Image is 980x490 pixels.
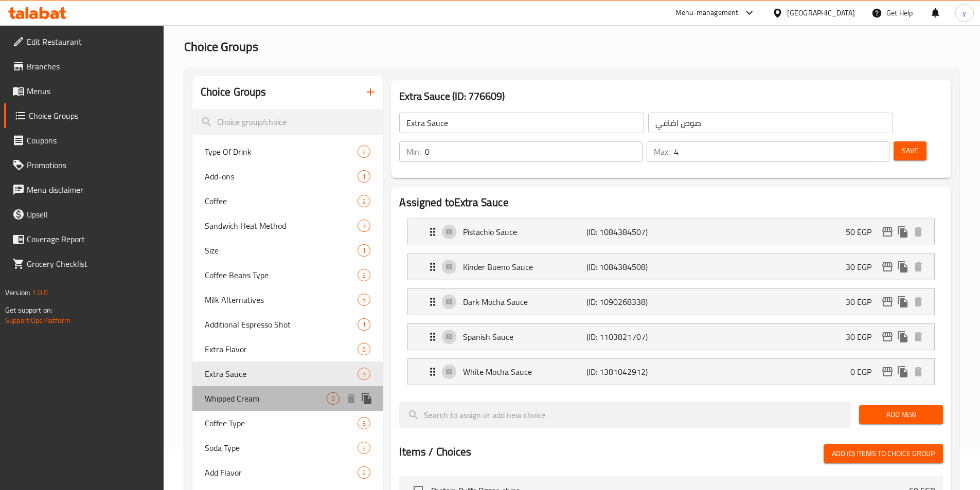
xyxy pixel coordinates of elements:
[675,7,739,19] div: Menu-management
[399,195,943,210] h2: Assigned to Extra Sauce
[358,344,370,354] span: 5
[327,394,339,404] span: 2
[832,447,935,460] span: Add (0) items to choice group
[32,286,48,299] span: 1.0.0
[201,84,266,100] h2: Choice Groups
[205,442,358,454] span: Soda Type
[358,170,370,183] div: Choices
[895,224,911,240] button: duplicate
[846,331,880,343] p: 30 EGP
[205,220,358,232] span: Sandwich Heat Method
[399,214,943,249] li: Expand
[867,408,935,421] span: Add New
[192,189,383,213] div: Coffee2
[192,213,383,238] div: Sandwich Heat Method3
[192,164,383,189] div: Add-ons1
[27,35,155,48] span: Edit Restaurant
[205,392,327,405] span: Whipped Cream
[463,261,586,273] p: Kinder Bueno Sauce
[192,460,383,485] div: Add Flavor2
[399,284,943,319] li: Expand
[358,270,370,280] span: 2
[399,249,943,284] li: Expand
[399,319,943,354] li: Expand
[463,331,586,343] p: Spanish Sauce
[4,79,164,103] a: Menus
[358,368,370,380] div: Choices
[205,318,358,331] span: Additional Espresso Shot
[192,411,383,435] div: Coffee Type3
[408,324,934,350] div: Expand
[586,331,669,343] p: (ID: 1103821707)
[880,224,895,240] button: edit
[192,337,383,361] div: Extra Flavor5
[880,259,895,275] button: edit
[205,195,358,207] span: Coffee
[358,443,370,453] span: 2
[846,296,880,308] p: 30 EGP
[27,85,155,97] span: Menus
[408,289,934,315] div: Expand
[586,366,669,378] p: (ID: 1381042912)
[205,294,358,306] span: Milk Alternatives
[358,246,370,256] span: 1
[358,196,370,206] span: 2
[4,202,164,227] a: Upsell
[895,329,911,344] button: duplicate
[358,417,370,429] div: Choices
[880,329,895,344] button: edit
[184,35,258,58] span: Choice Groups
[787,7,855,19] div: [GEOGRAPHIC_DATA]
[895,294,911,310] button: duplicate
[358,419,370,428] span: 3
[463,226,586,238] p: Pistachio Sauce
[358,295,370,305] span: 5
[358,147,370,157] span: 2
[358,221,370,231] span: 3
[358,294,370,306] div: Choices
[5,303,52,317] span: Get support on:
[27,184,155,196] span: Menu disclaimer
[880,294,895,310] button: edit
[192,312,383,337] div: Additional Espresso Shot1
[4,251,164,276] a: Grocery Checklist
[27,134,155,147] span: Coupons
[358,343,370,355] div: Choices
[880,364,895,379] button: edit
[4,103,164,128] a: Choice Groups
[358,172,370,182] span: 1
[911,259,926,275] button: delete
[850,366,880,378] p: 0 EGP
[894,141,926,160] button: Save
[192,287,383,312] div: Milk Alternatives5
[911,329,926,344] button: delete
[27,60,155,72] span: Branches
[358,269,370,281] div: Choices
[654,146,670,158] p: Max:
[4,153,164,177] a: Promotions
[358,195,370,207] div: Choices
[27,208,155,221] span: Upsell
[408,254,934,280] div: Expand
[27,159,155,171] span: Promotions
[5,286,30,299] span: Version:
[192,386,383,411] div: Whipped Cream2deleteduplicate
[192,109,383,135] input: search
[358,146,370,158] div: Choices
[586,261,669,273] p: (ID: 1084384508)
[192,435,383,460] div: Soda Type2
[911,294,926,310] button: delete
[344,391,359,406] button: delete
[408,359,934,385] div: Expand
[205,368,358,380] span: Extra Sauce
[358,468,370,478] span: 2
[205,146,358,158] span: Type Of Drink
[29,110,155,122] span: Choice Groups
[205,269,358,281] span: Coffee Beans Type
[205,417,358,429] span: Coffee Type
[4,177,164,202] a: Menu disclaimer
[846,226,880,238] p: 50 EGP
[358,244,370,257] div: Choices
[824,444,943,463] button: Add (0) items to choice group
[359,391,375,406] button: duplicate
